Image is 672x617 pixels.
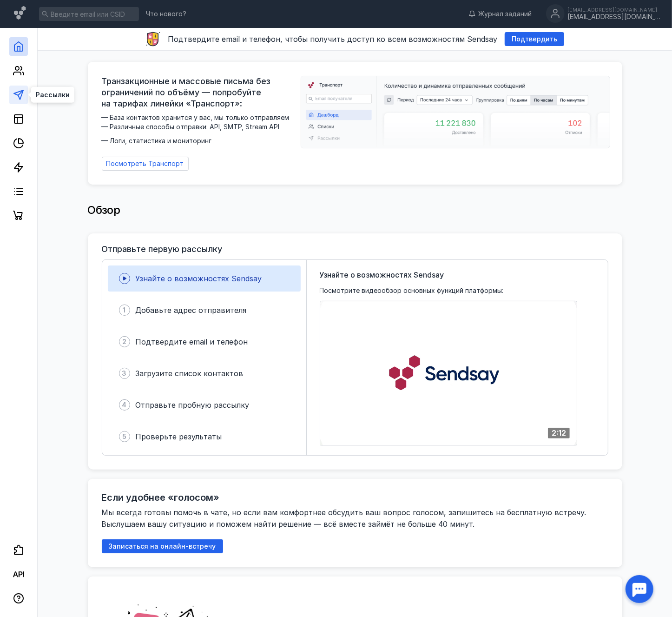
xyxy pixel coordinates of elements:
[102,539,223,553] button: Записаться на онлайн-встречу
[136,337,248,346] span: Подтвердите email и телефон
[136,400,250,410] span: Отправьте пробную рассылку
[464,9,536,19] a: Журнал заданий
[512,35,557,43] span: Подтвердить
[136,274,262,283] span: Узнайте о возможностях Sendsay
[102,508,589,529] span: Мы всегда готовы помочь в чате, но если вам комфортнее обсудить ваш вопрос голосом, запишитесь на...
[548,428,570,438] div: 2:12
[136,305,247,315] span: Добавьте адрес отправителя
[122,337,126,346] span: 2
[567,13,660,21] div: [EMAIL_ADDRESS][DOMAIN_NAME]
[102,542,223,550] a: Записаться на онлайн-встречу
[122,432,126,441] span: 5
[567,7,660,13] div: [EMAIL_ADDRESS][DOMAIN_NAME]
[136,369,244,378] span: Загрузите список контактов
[102,76,295,109] span: Транзакционные и массовые письма без ограничений по объёму — попробуйте на тарифах линейки «Транс...
[478,9,532,19] span: Журнал заданий
[320,269,444,280] span: Узнайте о возможностях Sendsay
[122,400,127,410] span: 4
[168,34,497,44] span: Подтвердите email и телефон, чтобы получить доступ ко всем возможностям Sendsay
[102,492,220,503] h2: Если удобнее «голосом»
[36,92,70,98] span: Рассылки
[106,160,184,168] span: Посмотреть Транспорт
[109,543,216,551] span: Записаться на онлайн-встречу
[301,76,610,148] img: dashboard-transport-banner
[102,245,223,254] h3: Отправьте первую рассылку
[102,157,189,171] a: Посмотреть Транспорт
[123,305,126,315] span: 1
[146,11,186,17] span: Что нового?
[136,432,222,441] span: Проверьте результаты
[505,32,564,46] button: Подтвердить
[39,7,139,21] input: Введите email или CSID
[88,203,120,217] span: Обзор
[320,286,504,295] span: Посмотрите видеообзор основных функций платформы:
[122,369,127,378] span: 3
[102,113,295,146] span: — База контактов хранится у вас, мы только отправляем — Различные способы отправки: API, SMTP, St...
[141,11,191,17] a: Что нового?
